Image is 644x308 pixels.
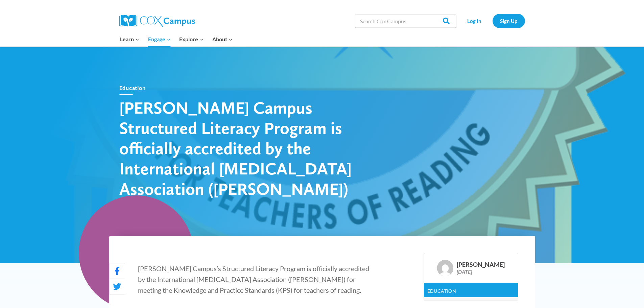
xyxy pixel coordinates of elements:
[116,32,237,46] nav: Primary Navigation
[119,15,195,27] img: Cox Campus
[427,288,456,294] a: Education
[355,14,456,28] input: Search Cox Campus
[212,35,233,44] span: About
[119,97,356,199] h1: [PERSON_NAME] Campus Structured Literacy Program is officially accredited by the International [M...
[457,261,505,268] div: [PERSON_NAME]
[138,264,369,294] span: [PERSON_NAME] Campus’s Structured Literacy Program is officially accredited by the International ...
[179,35,204,44] span: Explore
[460,14,489,28] a: Log In
[148,35,171,44] span: Engage
[460,14,525,28] nav: Secondary Navigation
[120,35,139,44] span: Learn
[457,268,505,275] div: [DATE]
[119,85,146,91] a: Education
[493,14,525,28] a: Sign Up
